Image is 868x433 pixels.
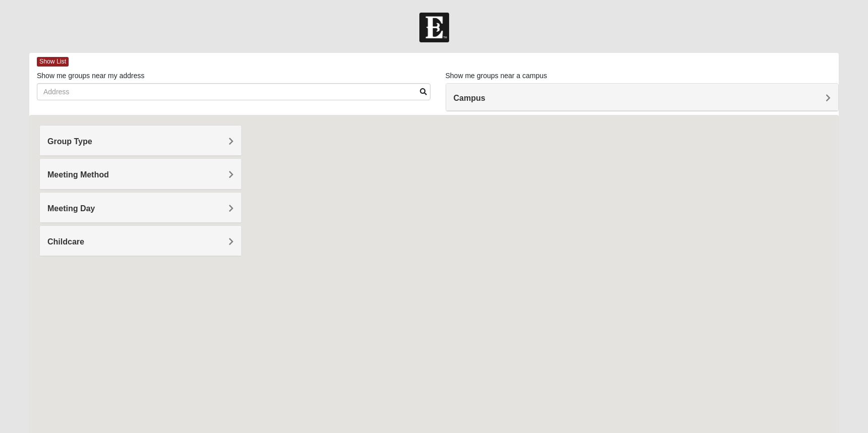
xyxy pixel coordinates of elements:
label: Show me groups near a campus [446,71,548,81]
img: Church of Eleven22 Logo [419,13,449,42]
span: Campus [454,94,485,102]
span: Group Type [47,137,92,146]
div: Childcare [40,226,241,256]
span: Meeting Day [47,204,95,213]
span: Meeting Method [47,170,109,179]
div: Group Type [40,126,241,155]
input: Address [37,83,430,100]
span: Show List [37,57,69,67]
label: Show me groups near my address [37,71,144,81]
div: Meeting Day [40,193,241,222]
span: Childcare [47,237,84,246]
div: Campus [446,84,839,111]
div: Meeting Method [40,159,241,189]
